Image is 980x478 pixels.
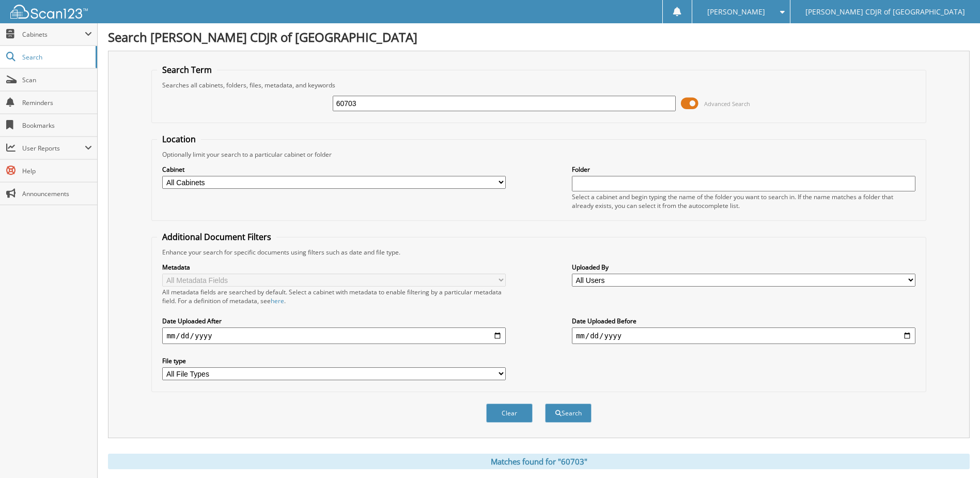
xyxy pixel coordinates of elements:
label: Folder [572,165,915,174]
span: [PERSON_NAME] CDJR of [GEOGRAPHIC_DATA] [805,9,965,15]
h1: Search [PERSON_NAME] CDJR of [GEOGRAPHIC_DATA] [108,28,970,46]
legend: Additional Document Filters [157,231,276,243]
div: All metadata fields are searched by default. Select a cabinet with metadata to enable filtering b... [162,288,506,305]
legend: Search Term [157,64,217,76]
label: Cabinet [162,165,506,174]
input: start [162,327,506,344]
label: Uploaded By [572,263,915,272]
button: Search [545,404,592,423]
img: scan123-logo-white.svg [10,5,88,19]
label: Date Uploaded Before [572,317,915,325]
legend: Location [157,133,201,145]
span: User Reports [22,144,85,153]
button: Clear [486,404,533,423]
span: Advanced Search [704,100,750,108]
div: Optionally limit your search to a particular cabinet or folder [157,150,920,159]
span: Search [22,53,90,62]
div: Searches all cabinets, folders, files, metadata, and keywords [157,81,920,89]
a: here [271,296,284,305]
span: Bookmarks [22,121,92,130]
span: [PERSON_NAME] [707,9,765,15]
div: Select a cabinet and begin typing the name of the folder you want to search in. If the name match... [572,192,915,210]
span: Reminders [22,98,92,107]
label: File type [162,356,506,365]
span: Scan [22,76,92,84]
label: Metadata [162,263,506,272]
div: Matches found for "60703" [108,454,970,469]
label: Date Uploaded After [162,317,506,325]
div: Enhance your search for specific documents using filters such as date and file type. [157,248,920,257]
span: Announcements [22,189,92,198]
span: Help [22,167,92,175]
input: end [572,327,915,344]
span: Cabinets [22,30,85,39]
